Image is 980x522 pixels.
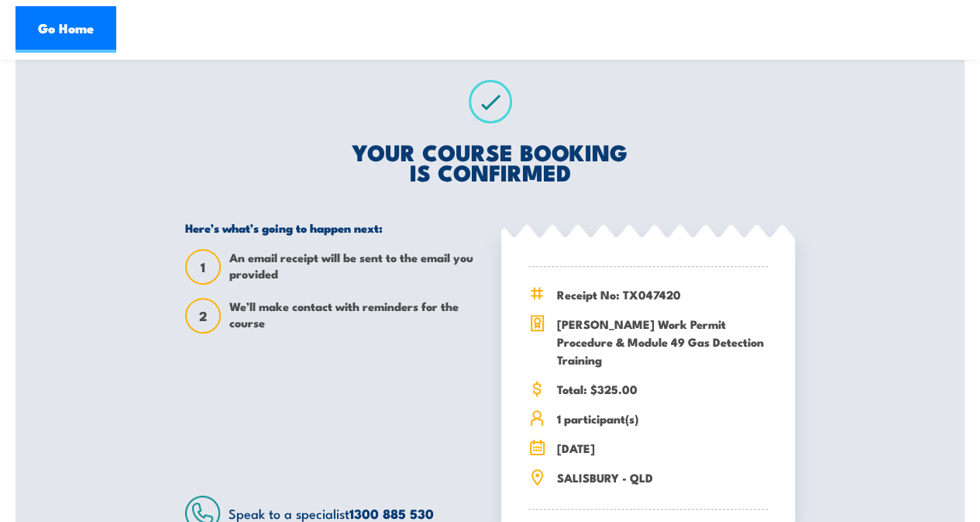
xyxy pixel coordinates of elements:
h5: Here’s what’s going to happen next: [185,220,479,235]
span: [DATE] [556,439,768,457]
span: 1 [187,259,219,275]
h2: YOUR COURSE BOOKING IS CONFIRMED [185,141,795,181]
span: 1 participant(s) [556,410,768,427]
span: [PERSON_NAME] Work Permit Procedure & Module 49 Gas Detection Training [556,315,768,368]
span: Total: $325.00 [556,380,768,398]
span: We’ll make contact with reminders for the course [229,298,479,334]
a: Go Home [15,6,116,53]
span: 2 [187,308,219,324]
span: Receipt No: TX047420 [556,285,768,303]
span: An email receipt will be sent to the email you provided [229,249,479,285]
span: SALISBURY - QLD [556,468,768,486]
